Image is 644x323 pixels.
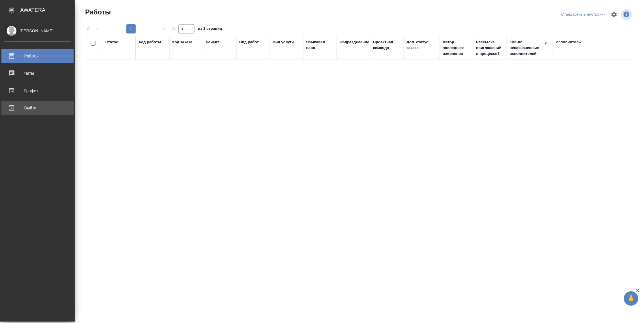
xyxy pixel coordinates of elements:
div: Исполнитель [556,39,581,45]
span: Посмотреть информацию [621,9,633,20]
div: Проектная команда [373,39,401,51]
div: Клиент [206,39,219,45]
div: Автор последнего изменения [443,39,470,57]
div: Вид работ [239,39,259,45]
a: Работы [1,49,74,63]
span: Настроить таблицу [607,8,621,21]
a: Чаты [1,66,74,81]
div: Чаты [4,69,71,78]
div: Языковая пара [306,39,334,51]
div: Подразделение [340,39,369,45]
div: Кол-во неназначенных исполнителей [510,39,544,57]
div: AWATERA [20,4,75,16]
div: График [4,86,71,95]
div: split button [560,10,607,19]
a: График [1,83,74,98]
div: Выйти [4,104,71,112]
span: 🙏 [626,292,636,305]
div: Рассылка приглашений в процессе? [476,39,504,57]
div: Доп. статус заказа [407,39,437,51]
div: Вид услуги [273,39,294,45]
div: Работы [4,52,71,60]
div: Код заказа [172,39,192,45]
div: [PERSON_NAME] [4,28,71,34]
span: из 1 страниц [198,25,222,33]
div: Статус [105,39,118,45]
div: Код работы [139,39,161,45]
a: Выйти [1,101,74,115]
span: Работы [84,8,111,17]
button: 🙏 [624,291,638,306]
